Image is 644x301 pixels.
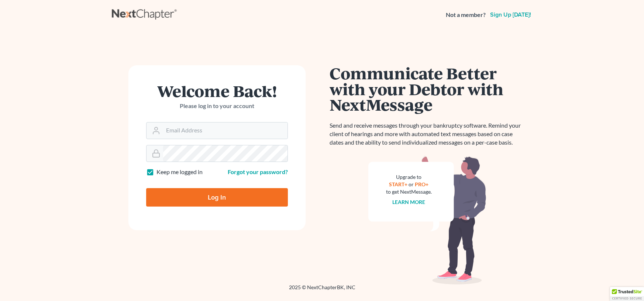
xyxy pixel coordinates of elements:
strong: Not a member? [446,11,486,19]
input: Log In [146,188,288,207]
a: START+ [389,181,407,187]
span: or [409,181,414,187]
div: 2025 © NextChapterBK, INC [112,284,533,297]
a: PRO+ [415,181,428,187]
img: nextmessage_bg-59042aed3d76b12b5cd301f8e5b87938c9018125f34e5fa2b7a6b67550977c72.svg [368,156,486,285]
h1: Communicate Better with your Debtor with NextMessage [330,65,525,113]
div: TrustedSite Certified [610,287,644,301]
label: Keep me logged in [156,168,203,176]
input: Email Address [163,122,287,139]
div: Upgrade to [386,173,432,181]
a: Learn more [392,199,425,205]
p: Send and receive messages through your bankruptcy software. Remind your client of hearings and mo... [330,121,525,147]
a: Forgot your password? [228,168,288,175]
h1: Welcome Back! [146,83,288,99]
a: Sign up [DATE]! [489,12,533,18]
div: to get NextMessage. [386,188,432,196]
p: Please log in to your account [146,102,288,110]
